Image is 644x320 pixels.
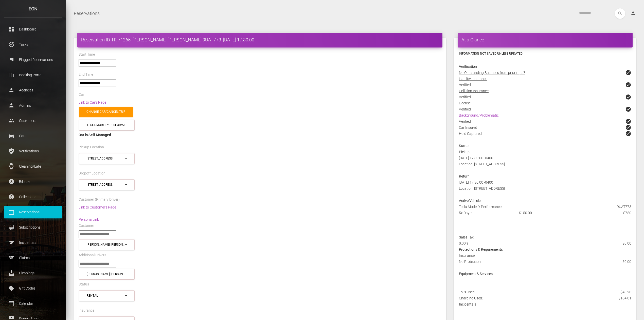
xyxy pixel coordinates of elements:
span: check_circle [625,94,631,100]
h4: Reservation ID TR-71265: [PERSON_NAME] [PERSON_NAME] 9UAT773 [DATE] 17:30:00 [81,37,439,43]
a: Background/Problematic [459,113,499,117]
i: person [631,11,636,16]
p: Cleanings [8,269,58,277]
span: [DATE] 17:30:00 -0400 Location: [STREET_ADDRESS] [459,180,505,190]
div: Tesla Model Y Performance (9UAT773 in 95148) [87,123,124,127]
p: Reservations [8,208,58,216]
button: Rental [79,290,135,301]
div: Verified [455,106,635,112]
button: Ravindra Reddy Guntaka (ravis.reddy08@gmail.com) [79,239,135,250]
p: Dashboard [8,25,58,33]
span: $164.01 [618,295,631,301]
div: Car Insured [455,124,635,131]
label: End Time [79,72,93,77]
div: No Protection [455,259,635,271]
p: Booking Portal [8,71,58,79]
a: sports Incidentals [4,236,62,249]
label: Start Time [79,52,95,57]
p: Agencies [8,86,58,94]
div: [PERSON_NAME] [PERSON_NAME] ([PERSON_NAME][EMAIL_ADDRESS][DOMAIN_NAME]) , [PERSON_NAME] ([EMAIL_A... [87,272,124,276]
button: 3204 Corbal Court (95148) [79,179,135,190]
a: paid Collections [4,190,62,203]
span: $0.00 [622,240,631,246]
button: Tesla Model Y Performance (9UAT773 in 95148) [79,120,135,131]
a: card_membership Subscriptions [4,221,62,234]
u: Collision Insurance [459,89,489,93]
a: person Agencies [4,84,62,97]
u: Insurance [459,253,475,258]
a: flag Flagged Reservations [4,53,62,66]
button: search [615,8,625,19]
a: Reservations [74,7,100,20]
label: Dropoff Location [79,171,105,176]
p: Billable [8,178,58,185]
strong: Pickup [459,150,470,154]
strong: Verification [459,65,477,69]
a: people Customers [4,114,62,127]
strong: Protections & Requirements [459,247,503,251]
span: Tolls Used: [459,290,475,294]
label: Insurance [79,308,94,313]
p: Cleaning/Late [8,163,58,170]
span: $750 [623,210,631,216]
h4: At a Glance [461,37,629,43]
a: Change car/cancel trip [79,107,133,117]
h6: Information not saved unless updated [459,51,631,56]
p: Incidentals [8,239,58,246]
a: person Admins [4,99,62,112]
span: check_circle [625,70,631,76]
p: Verifications [8,147,58,155]
strong: Return [459,174,470,178]
div: [PERSON_NAME] [PERSON_NAME] ([PERSON_NAME][EMAIL_ADDRESS][DOMAIN_NAME]) [87,243,124,247]
a: watch Cleaning/Late [4,160,62,173]
a: corporate_fare Booking Portal [4,69,62,81]
div: Hold Captured [455,131,635,143]
span: $40.20 [620,289,631,295]
p: Admins [8,102,58,109]
a: calendar_today Calendar [4,297,62,310]
span: check_circle [625,124,631,131]
p: Collections [8,193,58,201]
p: Cars [8,132,58,140]
a: Link to Customer's Page [79,205,116,209]
p: Tasks [8,41,58,48]
a: paid Billable [4,175,62,188]
a: local_offer Gift Codes [4,282,62,295]
span: check_circle [625,82,631,88]
label: Car [79,92,84,97]
label: Customer [79,223,94,228]
strong: Status [459,144,469,148]
span: check_circle [625,131,631,137]
p: Calendar [8,300,58,307]
div: [STREET_ADDRESS] [87,156,124,161]
a: drive_eta Cars [4,130,62,142]
a: calendar_today Reservations [4,206,62,218]
strong: Sales Tax [459,235,474,239]
p: Customers [8,117,58,124]
u: License [459,101,471,105]
p: Subscriptions [8,223,58,231]
div: [STREET_ADDRESS] [87,183,124,187]
div: Rental [87,294,124,298]
span: check_circle [625,118,631,124]
label: Status [79,282,89,287]
div: Verified [455,94,635,100]
strong: Active Vehicle [459,199,480,203]
a: sports Claims [4,251,62,264]
label: Additional Drivers [79,253,106,258]
a: verified_user Verifications [4,145,62,157]
button: Ravindra Reddy Guntaka (ravis.reddy08@gmail.com), Tejasri Annapureddy (tejasri408@gmail.com) [79,269,135,280]
a: Persona Link [79,217,99,221]
u: No Outstanding Balances from prior trips? [459,71,525,75]
u: Liability Insurance [459,77,487,81]
a: cleaning_services Cleanings [4,267,62,279]
span: check_circle [625,106,631,112]
span: [DATE] 17:30:00 -0400 Location: [STREET_ADDRESS] [459,156,505,166]
div: Tesla Model Y Performance [455,204,635,210]
label: Pickup Location [79,145,104,150]
span: Charging Used: [459,296,483,300]
a: task_alt Tasks [4,38,62,51]
div: 5x Days: [455,210,515,216]
div: Verified [455,82,635,88]
strong: Incidentals [459,302,476,306]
